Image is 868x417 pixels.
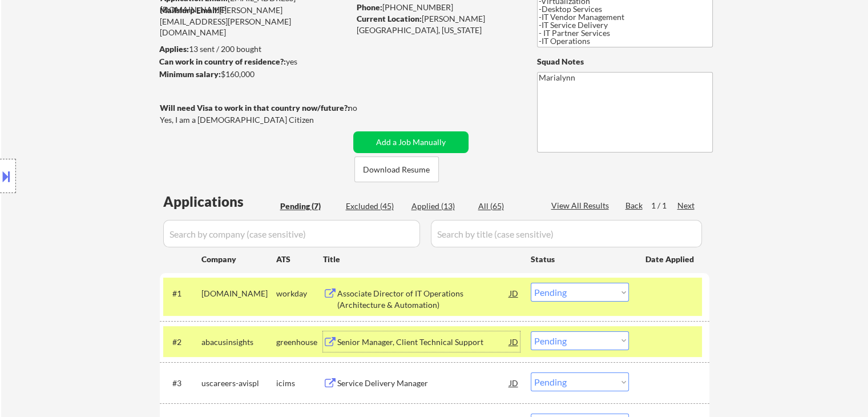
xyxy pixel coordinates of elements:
[159,44,189,54] strong: Applies:
[337,336,510,348] div: Senior Manager, Client Technical Support
[160,103,350,113] strong: Will need Visa to work in that country now/future?:
[531,248,629,269] div: Status
[508,372,520,393] div: JD
[159,56,346,67] div: yes
[159,69,349,80] div: $160,000
[172,288,192,299] div: #1
[201,254,276,265] div: Company
[163,220,420,247] input: Search by company (case sensitive)
[357,2,382,12] strong: Phone:
[357,14,422,23] strong: Current Location:
[651,200,677,211] div: 1 / 1
[323,254,520,265] div: Title
[201,336,276,348] div: abacusinsights
[276,378,323,389] div: icims
[159,57,286,66] strong: Can work in country of residence?:
[677,200,696,211] div: Next
[508,331,520,352] div: JD
[172,378,192,389] div: #3
[411,201,469,212] div: Applied (13)
[354,157,439,182] button: Download Resume
[276,288,323,299] div: workday
[337,288,510,310] div: Associate Director of IT Operations (Architecture & Automation)
[160,114,353,126] div: Yes, I am a [DEMOGRAPHIC_DATA] Citizen
[537,56,713,67] div: Squad Notes
[163,195,276,209] div: Applications
[201,288,276,299] div: [DOMAIN_NAME]
[353,131,469,153] button: Add a Job Manually
[478,201,535,212] div: All (65)
[172,336,192,348] div: #2
[551,200,612,211] div: View All Results
[346,201,403,212] div: Excluded (45)
[159,43,349,55] div: 13 sent / 200 bought
[159,69,221,79] strong: Minimum salary:
[508,283,520,303] div: JD
[431,220,702,247] input: Search by title (case sensitive)
[337,378,510,389] div: Service Delivery Manager
[357,13,518,35] div: [PERSON_NAME][GEOGRAPHIC_DATA], [US_STATE]
[280,201,337,212] div: Pending (7)
[276,336,323,348] div: greenhouse
[357,2,518,13] div: [PHONE_NUMBER]
[201,378,276,389] div: uscareers-avispl
[625,200,644,211] div: Back
[348,102,381,114] div: no
[645,254,696,265] div: Date Applied
[276,254,323,265] div: ATS
[160,5,349,38] div: [PERSON_NAME][EMAIL_ADDRESS][PERSON_NAME][DOMAIN_NAME]
[160,5,219,15] strong: Mailslurp Email:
